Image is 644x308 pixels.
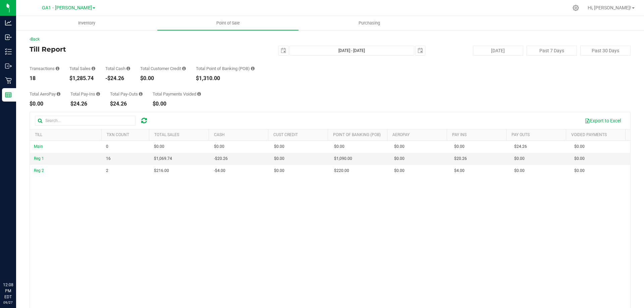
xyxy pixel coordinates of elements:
[16,16,157,30] a: Inventory
[126,66,130,71] i: Sum of all successful, non-voided cash payment transaction amounts (excluding tips and transactio...
[7,254,27,274] iframe: Resource center
[140,76,186,81] div: $0.00
[69,66,95,71] div: Total Sales
[334,168,349,174] span: $220.00
[70,92,100,96] div: Total Pay-Ins
[105,76,130,81] div: -$24.26
[110,101,143,107] div: $24.26
[514,168,525,174] span: $0.00
[106,168,108,174] span: 2
[56,66,59,71] i: Count of all successful payment transactions, possibly including voids, refunds, and cash-back fr...
[333,132,381,137] a: Point of Banking (POB)
[69,20,104,26] span: Inventory
[299,16,440,30] a: Purchasing
[512,132,530,137] a: Pay Outs
[574,143,585,150] span: $0.00
[214,156,228,162] span: -$20.26
[574,156,585,162] span: $0.00
[35,132,42,137] a: Till
[140,66,186,71] div: Total Customer Credit
[473,46,523,56] button: [DATE]
[5,77,12,84] inline-svg: Retail
[57,92,60,96] i: Sum of all successful AeroPay payment transaction amounts for all purchases in the date range. Ex...
[154,168,169,174] span: $216.00
[197,92,201,96] i: Sum of all voided payment transaction amounts (excluding tips and transaction fees) within the da...
[70,101,100,107] div: $24.26
[42,5,92,11] span: GA1 - [PERSON_NAME]
[5,19,12,26] inline-svg: Analytics
[580,46,631,56] button: Past 30 Days
[3,300,13,305] p: 09/27
[416,46,425,55] span: select
[394,168,405,174] span: $0.00
[106,143,108,150] span: 0
[5,48,12,55] inline-svg: Inventory
[350,20,389,26] span: Purchasing
[454,156,467,162] span: $20.26
[572,5,580,11] div: Manage settings
[273,132,298,137] a: Cust Credit
[279,46,288,55] span: select
[35,116,136,126] input: Search...
[110,92,143,96] div: Total Pay-Outs
[514,143,527,150] span: $24.26
[34,156,44,161] span: Reg 1
[153,92,201,96] div: Total Payments Voided
[154,132,179,137] a: Total Sales
[274,143,284,150] span: $0.00
[157,16,299,30] a: Point of Sale
[30,101,60,107] div: $0.00
[107,132,129,137] a: TXN Count
[274,168,284,174] span: $0.00
[154,143,164,150] span: $0.00
[334,156,352,162] span: $1,090.00
[527,46,577,56] button: Past 7 Days
[452,132,467,137] a: Pay Ins
[96,92,100,96] i: Sum of all cash pay-ins added to tills within the date range.
[214,143,224,150] span: $0.00
[588,5,631,10] span: Hi, [PERSON_NAME]!
[5,91,12,98] inline-svg: Reports
[20,253,28,261] iframe: Resource center unread badge
[196,76,255,81] div: $1,310.00
[394,143,405,150] span: $0.00
[30,76,59,81] div: 18
[30,46,230,53] h4: Till Report
[106,156,111,162] span: 16
[5,34,12,41] inline-svg: Inbound
[3,282,13,300] p: 12:08 PM EDT
[153,101,201,107] div: $0.00
[92,66,95,71] i: Sum of all successful, non-voided payment transaction amounts (excluding tips and transaction fee...
[454,168,465,174] span: $4.00
[514,156,525,162] span: $0.00
[182,66,186,71] i: Sum of all successful, non-voided payment transaction amounts using account credit as the payment...
[574,168,585,174] span: $0.00
[394,156,405,162] span: $0.00
[34,168,44,173] span: Reg 2
[214,168,225,174] span: -$4.00
[392,132,410,137] a: AeroPay
[207,20,249,26] span: Point of Sale
[196,66,255,71] div: Total Point of Banking (POB)
[274,156,284,162] span: $0.00
[30,37,40,42] a: Back
[5,63,12,69] inline-svg: Outbound
[571,132,607,137] a: Voided Payments
[214,132,225,137] a: Cash
[251,66,255,71] i: Sum of the successful, non-voided point-of-banking payment transaction amounts, both via payment ...
[69,76,95,81] div: $1,285.74
[139,92,143,96] i: Sum of all cash pay-outs removed from tills within the date range.
[580,115,625,126] button: Export to Excel
[334,143,344,150] span: $0.00
[30,92,60,96] div: Total AeroPay
[30,66,59,71] div: Transactions
[154,156,172,162] span: $1,069.74
[454,143,465,150] span: $0.00
[34,144,43,149] span: Main
[105,66,130,71] div: Total Cash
